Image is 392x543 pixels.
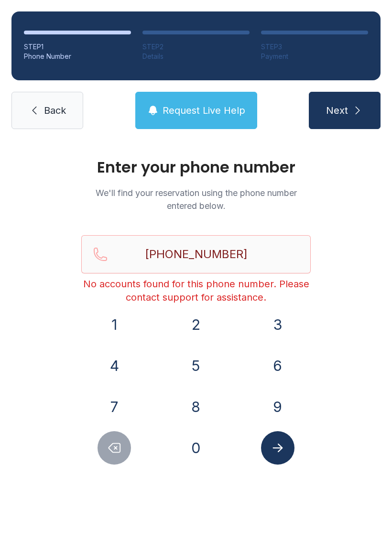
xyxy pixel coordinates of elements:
span: Back [44,104,66,117]
input: Reservation phone number [81,235,311,273]
div: STEP 1 [24,42,131,52]
button: 2 [179,308,213,341]
button: 1 [98,308,131,341]
button: 5 [179,349,213,382]
button: 8 [179,390,213,424]
div: Payment [261,52,368,61]
button: Delete number [98,431,131,465]
button: 4 [98,349,131,382]
div: STEP 3 [261,42,368,52]
button: 6 [261,349,294,382]
button: 3 [261,308,294,341]
div: Phone Number [24,52,131,61]
h1: Enter your phone number [81,160,311,175]
span: Next [326,104,348,117]
div: No accounts found for this phone number. Please contact support for assistance. [81,277,311,304]
div: Details [142,52,250,61]
p: We'll find your reservation using the phone number entered below. [81,186,311,212]
div: STEP 2 [142,42,250,52]
button: 7 [98,390,131,424]
button: Submit lookup form [261,431,294,465]
button: 0 [179,431,213,465]
span: Request Live Help [163,104,245,117]
button: 9 [261,390,294,424]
